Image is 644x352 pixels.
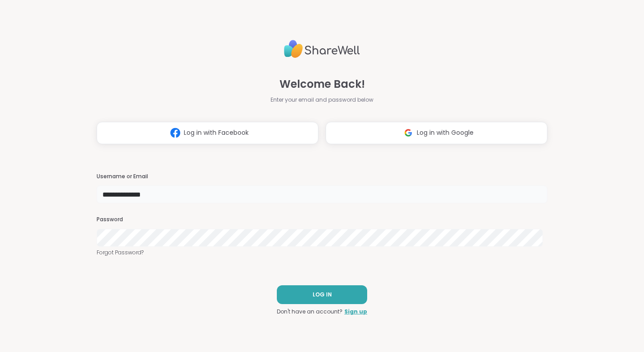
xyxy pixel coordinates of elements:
[97,249,547,257] a: Forgot Password?
[280,76,365,92] span: Welcome Back!
[344,308,367,316] a: Sign up
[400,124,417,141] img: ShareWell Logomark
[284,36,360,62] img: ShareWell Logo
[271,96,373,104] span: Enter your email and password below
[277,308,343,316] span: Don't have an account?
[313,291,332,299] span: LOG IN
[97,122,318,144] button: Log in with Facebook
[167,124,184,141] img: ShareWell Logomark
[97,173,547,180] h3: Username or Email
[277,285,367,304] button: LOG IN
[326,122,547,144] button: Log in with Google
[184,128,249,137] span: Log in with Facebook
[417,128,474,137] span: Log in with Google
[97,216,547,223] h3: Password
